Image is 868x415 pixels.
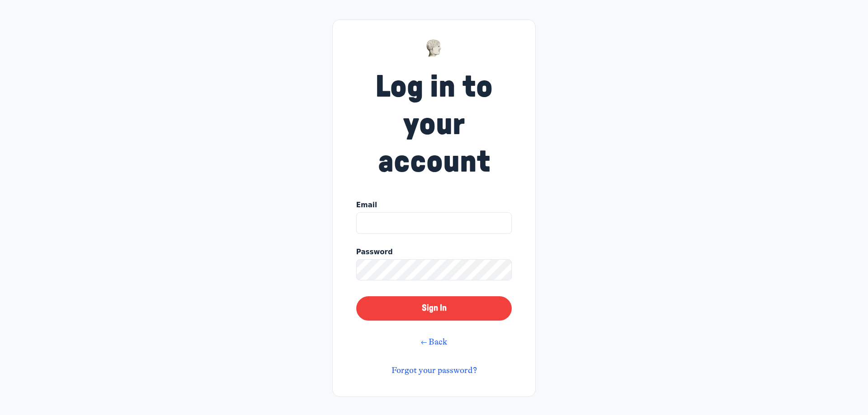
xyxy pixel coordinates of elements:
[356,69,512,181] h1: Log in to your account
[426,39,443,57] img: Museums as Progress
[356,200,377,210] span: Email
[421,337,447,347] a: ← Back
[356,296,512,321] button: Sign In
[356,247,393,257] span: Password
[392,365,477,375] a: Forgot your password?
